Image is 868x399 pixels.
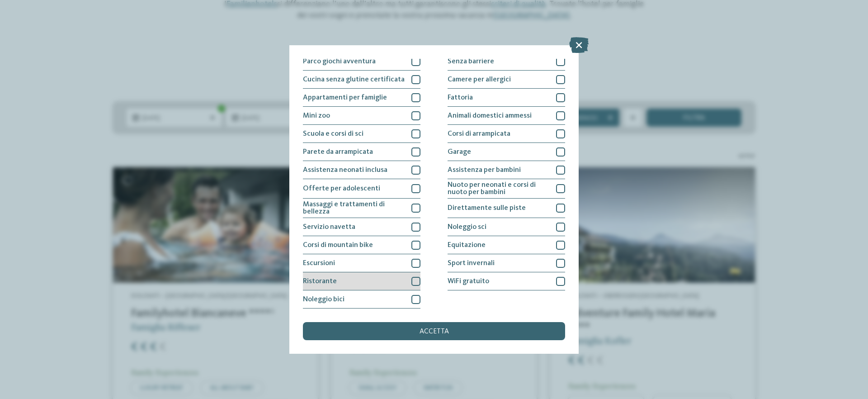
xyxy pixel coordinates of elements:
[303,260,335,267] span: Escursioni
[303,94,387,101] span: Appartamenti per famiglie
[303,166,387,174] span: Assistenza neonati inclusa
[448,166,521,174] span: Assistenza per bambini
[448,148,471,156] span: Garage
[303,112,330,119] span: Mini zoo
[448,204,526,212] span: Direttamente sulle piste
[448,112,532,119] span: Animali domestici ammessi
[303,76,405,83] span: Cucina senza glutine certificata
[303,296,344,303] span: Noleggio bici
[448,94,473,101] span: Fattoria
[448,58,494,65] span: Senza barriere
[303,278,337,285] span: Ristorante
[448,181,549,196] span: Nuoto per neonati e corsi di nuoto per bambini
[303,130,363,138] span: Scuola e corsi di sci
[303,223,355,231] span: Servizio navetta
[420,328,449,335] span: accetta
[303,58,376,65] span: Parco giochi avventura
[448,223,486,231] span: Noleggio sci
[303,201,405,215] span: Massaggi e trattamenti di bellezza
[448,76,511,83] span: Camere per allergici
[448,242,486,249] span: Equitazione
[448,260,495,267] span: Sport invernali
[448,278,489,285] span: WiFi gratuito
[303,242,373,249] span: Corsi di mountain bike
[303,148,373,156] span: Parete da arrampicata
[303,185,380,192] span: Offerte per adolescenti
[448,130,510,138] span: Corsi di arrampicata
